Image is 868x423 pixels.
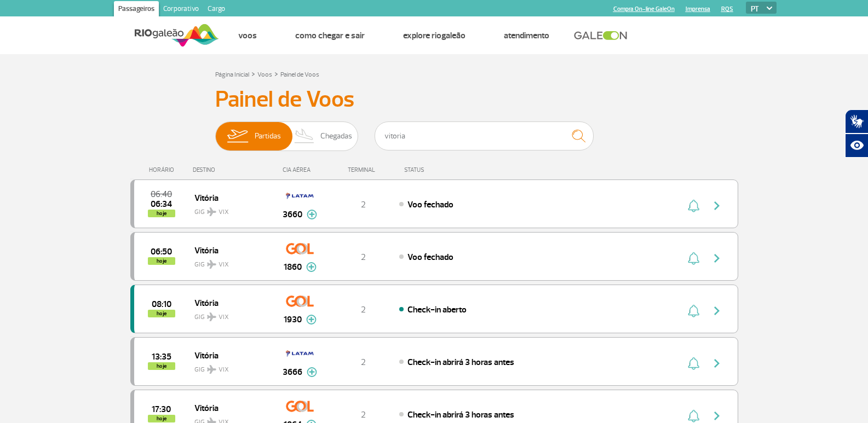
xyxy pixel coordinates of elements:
[284,260,302,274] span: 1860
[407,199,453,210] span: Voo fechado
[688,199,699,212] img: sino-painel-voo.svg
[148,362,175,370] span: hoje
[148,257,175,265] span: hoje
[220,122,255,150] img: slider-embarque
[688,252,699,265] img: sino-painel-voo.svg
[114,1,159,19] a: Passageiros
[710,409,723,422] img: seta-direita-painel-voo.svg
[151,248,172,256] span: 2025-09-30 06:50:00
[151,190,172,198] span: 2025-09-30 06:40:00
[361,409,366,420] span: 2
[194,295,265,310] span: Vitória
[710,304,723,317] img: seta-direita-painel-voo.svg
[845,109,868,134] button: Abrir tradutor de língua de sinais.
[152,353,171,361] span: 2025-09-30 13:35:00
[207,260,216,269] img: destiny_airplane.svg
[219,207,229,217] span: VIX
[203,1,229,19] a: Cargo
[306,262,317,272] img: mais-info-painel-voo.svg
[710,252,723,265] img: seta-direita-painel-voo.svg
[283,366,302,379] span: 3666
[320,122,352,150] span: Chegadas
[215,86,653,113] h3: Painel de Voos
[219,312,229,322] span: VIX
[274,67,278,80] a: >
[148,310,175,317] span: hoje
[375,121,594,150] input: Voo, cidade ou cia aérea
[403,30,465,41] a: Explore RIOgaleão
[194,254,265,270] span: GIG
[152,300,171,308] span: 2025-09-30 08:10:00
[361,199,366,210] span: 2
[283,208,302,221] span: 3660
[148,415,175,422] span: hoje
[688,357,699,370] img: sino-painel-voo.svg
[613,5,675,13] a: Compra On-line GaleOn
[407,357,514,368] span: Check-in abrirá 3 horas antes
[407,304,467,315] span: Check-in aberto
[152,405,171,413] span: 2025-09-30 17:30:00
[207,365,216,374] img: destiny_airplane.svg
[215,71,249,79] a: Página Inicial
[194,401,265,415] span: Vitória
[845,134,868,158] button: Abrir recursos assistivos.
[307,367,317,377] img: mais-info-painel-voo.svg
[207,207,216,216] img: destiny_airplane.svg
[688,409,699,422] img: sino-painel-voo.svg
[255,122,281,150] span: Partidas
[327,166,399,173] div: TERMINAL
[257,71,272,79] a: Voos
[845,109,868,158] div: Plugin de acessibilidade da Hand Talk.
[686,5,710,13] a: Imprensa
[361,252,366,263] span: 2
[306,315,317,325] img: mais-info-painel-voo.svg
[194,348,265,362] span: Vitória
[721,5,733,13] a: RQS
[194,243,265,257] span: Vitória
[280,71,319,79] a: Painel de Voos
[194,359,265,375] span: GIG
[289,122,321,150] img: slider-desembarque
[284,313,302,326] span: 1930
[151,200,172,208] span: 2025-09-30 06:34:00
[361,304,366,315] span: 2
[361,357,366,368] span: 2
[399,166,488,173] div: STATUS
[688,304,699,317] img: sino-painel-voo.svg
[193,166,273,173] div: DESTINO
[194,190,265,205] span: Vitória
[710,199,723,212] img: seta-direita-painel-voo.svg
[148,210,175,217] span: hoje
[504,30,549,41] a: Atendimento
[207,312,216,321] img: destiny_airplane.svg
[251,67,255,80] a: >
[407,252,453,263] span: Voo fechado
[710,357,723,370] img: seta-direita-painel-voo.svg
[273,166,327,173] div: CIA AÉREA
[194,306,265,322] span: GIG
[134,166,193,173] div: HORÁRIO
[238,30,257,41] a: Voos
[219,260,229,270] span: VIX
[159,1,203,19] a: Corporativo
[194,201,265,217] span: GIG
[295,30,365,41] a: Como chegar e sair
[407,409,514,420] span: Check-in abrirá 3 horas antes
[219,365,229,375] span: VIX
[307,210,317,219] img: mais-info-painel-voo.svg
